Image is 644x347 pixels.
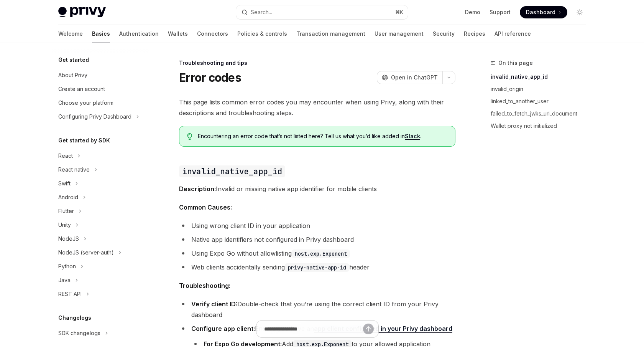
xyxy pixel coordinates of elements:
a: Transaction management [296,25,365,43]
div: Search... [251,8,272,17]
code: host.exp.Exponent [292,250,350,258]
a: Security [433,25,455,43]
a: Slack [405,133,420,140]
div: React native [58,165,90,174]
button: Toggle dark mode [573,6,586,18]
div: Choose your platform [58,98,113,107]
a: Welcome [58,25,83,43]
a: failed_to_fetch_jwks_uri_document [491,107,592,120]
span: This page lists common error codes you may encounter when using Privy, along with their descripti... [179,97,455,118]
a: Support [490,8,511,16]
div: Create an account [58,84,105,94]
div: Python [58,262,76,271]
a: Authentication [119,25,159,43]
a: Wallets [168,25,188,43]
code: privy-native-app-id [285,263,349,272]
strong: Description: [179,185,216,193]
li: Using wrong client ID in your application [179,220,455,231]
a: invalid_native_app_id [491,71,592,83]
a: Create an account [52,82,150,96]
span: On this page [498,58,533,68]
li: Double-check that you’re using the correct client ID from your Privy dashboard [179,299,455,320]
a: Recipes [464,25,485,43]
button: Search...⌘K [236,5,408,19]
span: ⌘ K [395,9,403,15]
a: Basics [92,25,110,43]
a: API reference [495,25,531,43]
div: Configuring Privy Dashboard [58,112,131,121]
div: React [58,151,73,160]
strong: Verify client ID: [191,300,237,308]
div: Unity [58,220,71,230]
a: Choose your platform [52,96,150,110]
h1: Error codes [179,71,241,84]
li: Web clients accidentally sending header [179,262,455,273]
a: Wallet proxy not initialized [491,120,592,132]
a: Dashboard [520,6,567,18]
a: linked_to_another_user [491,95,592,107]
div: About Privy [58,71,87,80]
li: Native app identifiers not configured in Privy dashboard [179,234,455,245]
div: REST API [58,289,82,299]
div: NodeJS [58,234,79,243]
h5: Get started [58,55,89,64]
div: Flutter [58,207,74,216]
h5: Get started by SDK [58,136,110,145]
a: Policies & controls [237,25,287,43]
button: Send message [363,324,374,334]
button: Open in ChatGPT [377,71,442,84]
div: SDK changelogs [58,329,100,338]
span: Open in ChatGPT [391,74,438,81]
span: Invalid or missing native app identifier for mobile clients [179,183,455,194]
a: About Privy [52,68,150,82]
div: Troubleshooting and tips [179,59,455,67]
code: invalid_native_app_id [179,165,285,177]
strong: Troubleshooting: [179,282,230,289]
span: Dashboard [526,8,555,16]
a: Demo [465,8,480,16]
a: invalid_origin [491,83,592,95]
strong: Common Causes: [179,203,232,211]
svg: Tip [187,133,192,140]
a: Connectors [197,25,228,43]
div: Swift [58,179,71,188]
img: light logo [58,7,106,18]
span: Encountering an error code that’s not listed here? Tell us what you’d like added in . [198,132,447,140]
a: User management [375,25,424,43]
div: Android [58,193,78,202]
div: NodeJS (server-auth) [58,248,114,257]
h5: Changelogs [58,313,91,322]
li: Using Expo Go without allowlisting [179,248,455,259]
div: Java [58,276,71,285]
